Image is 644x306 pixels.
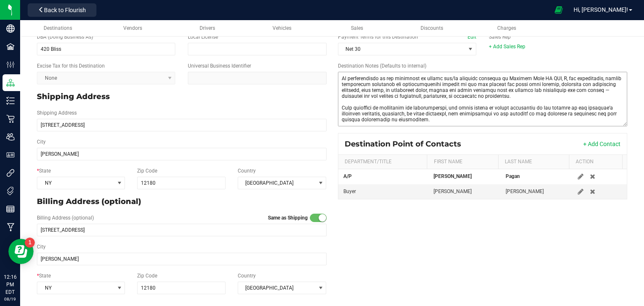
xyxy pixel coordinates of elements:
[434,173,496,180] div: [PERSON_NAME]
[200,25,215,31] span: Drivers
[498,155,569,169] th: Last Name
[506,173,568,180] div: Pagan
[6,78,15,87] inline-svg: Distribution
[506,188,568,196] div: [PERSON_NAME]
[489,33,511,41] label: Sales Rep
[188,33,218,41] label: Local License
[137,167,157,175] label: Zip Code
[497,25,516,31] span: Charges
[489,44,525,50] a: + Add Sales Rep
[6,42,15,51] inline-svg: Facilities
[37,214,94,222] label: Billing Address (optional)
[434,188,496,196] div: [PERSON_NAME]
[37,91,327,102] p: Shipping Address
[37,272,51,280] label: State
[44,7,86,13] span: Back to Flourish
[273,25,291,31] span: Vehicles
[238,167,256,175] label: Country
[37,109,77,117] label: Shipping Address
[37,138,46,146] label: City
[338,43,465,55] span: Net 30
[4,273,16,296] p: 12:16 PM EDT
[421,25,443,31] span: Discounts
[238,177,316,189] span: [GEOGRAPHIC_DATA]
[8,239,34,264] iframe: Resource center
[6,115,15,123] inline-svg: Retail
[6,60,15,69] inline-svg: Configuration
[6,187,15,195] inline-svg: Tags
[6,151,15,159] inline-svg: User Roles
[6,169,15,177] inline-svg: Integrations
[583,140,621,148] button: + Add Contact
[238,272,256,280] label: Country
[37,33,93,41] label: DBA (Doing Business As)
[569,155,622,169] th: Action
[137,272,157,280] label: Zip Code
[238,282,316,294] span: [GEOGRAPHIC_DATA]
[37,243,46,251] label: City
[37,177,114,189] span: NY
[6,133,15,141] inline-svg: Users
[343,188,423,196] div: Buyer
[343,173,423,180] div: A/P
[338,155,427,169] th: Department/Title
[4,296,16,302] p: 08/19
[6,205,15,213] inline-svg: Reports
[6,24,15,33] inline-svg: Company
[268,214,308,222] label: Same as Shipping
[467,34,476,40] a: Edit
[44,25,72,31] span: Destinations
[123,25,142,31] span: Vendors
[6,97,15,105] inline-svg: Inventory
[28,3,96,17] button: Back to Flourish
[37,196,327,207] p: Billing Address (optional)
[574,6,628,13] span: Hi, [PERSON_NAME]!
[549,2,568,18] span: Open Ecommerce Menu
[338,62,426,70] label: Destination Notes (Defaults to internal)
[427,155,498,169] th: First Name
[345,139,467,149] div: Destination Point of Contacts
[188,62,251,70] label: Universal Business Identifier
[351,25,363,31] span: Sales
[338,33,476,41] label: Payment Terms for this Destination
[6,223,15,231] inline-svg: Manufacturing
[25,238,35,248] iframe: Resource center unread badge
[37,167,51,175] label: State
[37,282,114,294] span: NY
[37,62,105,70] label: Excise Tax for this Destination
